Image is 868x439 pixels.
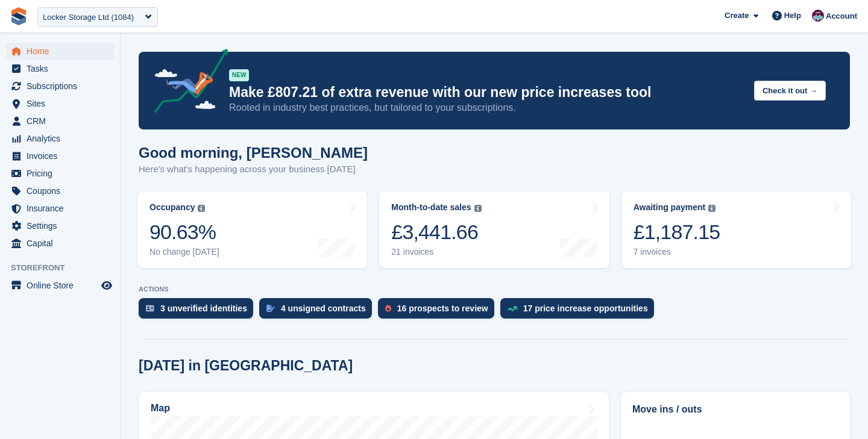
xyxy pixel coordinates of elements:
[149,202,195,213] div: Occupancy
[391,202,471,213] div: Month-to-date sales
[27,277,99,294] span: Online Store
[826,10,857,22] span: Account
[139,145,368,161] h1: Good morning, [PERSON_NAME]
[621,191,851,268] a: Awaiting payment £1,187.15 7 invoices
[6,78,114,95] a: menu
[754,81,826,101] button: Check it out →
[397,304,488,313] div: 16 prospects to review
[6,95,114,112] a: menu
[6,148,114,164] a: menu
[27,43,99,60] span: Home
[379,191,609,268] a: Month-to-date sales £3,441.66 21 invoices
[139,285,850,293] p: ACTIONS
[144,49,228,117] img: price-adjustments-announcement-icon-8257ccfd72463d97f412b2fc003d46551f7dbcb40ab6d574587a9cd5c0d94...
[784,10,801,22] span: Help
[391,220,481,244] div: £3,441.66
[6,217,114,234] a: menu
[474,205,482,212] img: icon-info-grey-7440780725fd019a000dd9b08b2336e03edf1995a4989e88bcd33f0948082b44.svg
[27,95,99,112] span: Sites
[149,220,219,244] div: 90.63%
[281,304,366,313] div: 4 unsigned contracts
[523,304,648,313] div: 17 price increase opportunities
[27,113,99,129] span: CRM
[6,43,114,60] a: menu
[198,205,205,212] img: icon-info-grey-7440780725fd019a000dd9b08b2336e03edf1995a4989e88bcd33f0948082b44.svg
[43,11,134,23] div: Locker Storage Ltd (1084)
[6,235,114,252] a: menu
[27,148,99,164] span: Invoices
[6,130,114,147] a: menu
[508,306,517,311] img: price_increase_opportunities-93ffe204e8149a01c8c9dc8f82e8f89637d9d84a8eef4429ea346261dce0b2c0.svg
[27,200,99,217] span: Insurance
[708,205,715,212] img: icon-info-grey-7440780725fd019a000dd9b08b2336e03edf1995a4989e88bcd33f0948082b44.svg
[27,182,99,199] span: Coupons
[6,277,114,294] a: menu
[27,235,99,252] span: Capital
[27,78,99,95] span: Subscriptions
[10,7,28,25] img: stora-icon-8386f47178a22dfd0bd8f6a31ec36ba5ce8667c1dd55bd0f319d3a0aa187defe.svg
[139,163,368,176] p: Here's what's happening across your business [DATE]
[634,202,706,213] div: Awaiting payment
[6,182,114,199] a: menu
[151,403,170,414] h2: Map
[146,305,154,312] img: verify_identity-adf6edd0f0f0b5bbfe63781bf79b02c33cf7c696d77639b501bdc392416b5a36.svg
[725,10,749,22] span: Create
[634,220,720,244] div: £1,187.15
[6,200,114,217] a: menu
[391,247,481,257] div: 21 invoices
[27,217,99,234] span: Settings
[229,101,744,114] p: Rooted in industry best practices, but tailored to your subscriptions.
[160,304,247,313] div: 3 unverified identities
[259,298,378,325] a: 4 unsigned contracts
[229,69,249,81] div: NEW
[378,298,500,325] a: 16 prospects to review
[11,262,120,274] span: Storefront
[6,60,114,77] a: menu
[149,247,219,257] div: No change [DATE]
[812,10,824,22] img: Brian Young
[385,305,391,312] img: prospect-51fa495bee0391a8d652442698ab0144808aea92771e9ea1ae160a38d050c398.svg
[27,60,99,77] span: Tasks
[632,402,838,417] h2: Move ins / outs
[500,298,660,325] a: 17 price increase opportunities
[139,298,259,325] a: 3 unverified identities
[6,165,114,182] a: menu
[634,247,720,257] div: 7 invoices
[139,358,353,374] h2: [DATE] in [GEOGRAPHIC_DATA]
[99,278,114,293] a: Preview store
[137,191,367,268] a: Occupancy 90.63% No change [DATE]
[27,130,99,147] span: Analytics
[6,113,114,129] a: menu
[229,84,744,101] p: Make £807.21 of extra revenue with our new price increases tool
[27,165,99,182] span: Pricing
[266,305,275,312] img: contract_signature_icon-13c848040528278c33f63329250d36e43548de30e8caae1d1a13099fd9432cc5.svg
